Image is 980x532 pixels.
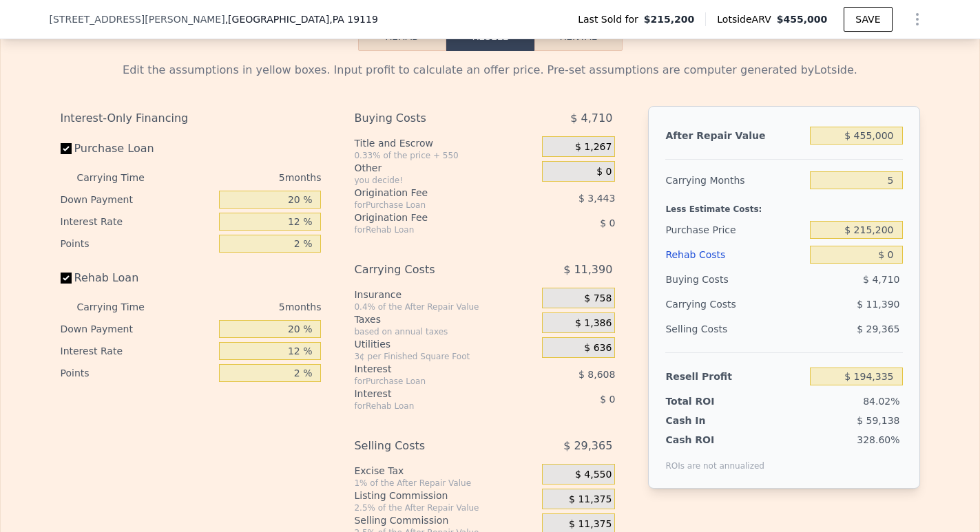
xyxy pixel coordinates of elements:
[665,364,804,389] div: Resell Profit
[584,292,612,305] span: $ 758
[354,376,508,387] div: for Purchase Loan
[50,12,225,26] span: [STREET_ADDRESS][PERSON_NAME]
[354,161,536,175] div: Other
[61,273,72,284] input: Rehab Loan
[863,396,899,407] span: 84.02%
[857,299,899,310] span: $ 11,390
[354,200,508,211] div: for Purchase Loan
[354,513,536,527] div: Selling Commission
[665,242,804,267] div: Rehab Costs
[61,318,214,340] div: Down Payment
[354,224,508,235] div: for Rehab Loan
[354,434,508,458] div: Selling Costs
[61,62,920,78] div: Edit the assumptions in yellow boxes. Input profit to calculate an offer price. Pre-set assumptio...
[354,464,536,478] div: Excise Tax
[575,469,612,481] span: $ 4,550
[354,489,536,502] div: Listing Commission
[665,193,902,217] div: Less Estimate Costs:
[600,394,615,405] span: $ 0
[563,434,612,458] span: $ 29,365
[354,186,508,200] div: Origination Fee
[354,502,536,513] div: 2.5% of the After Repair Value
[578,369,615,380] span: $ 8,608
[354,136,536,150] div: Title and Escrow
[665,447,764,471] div: ROIs are not annualized
[596,166,612,178] span: $ 0
[354,106,508,131] div: Buying Costs
[61,211,214,233] div: Interest Rate
[857,323,899,334] span: $ 29,365
[569,493,612,506] span: $ 11,375
[569,518,612,531] span: $ 11,375
[354,478,536,489] div: 1% of the After Repair Value
[354,288,536,301] div: Insurance
[665,168,804,193] div: Carrying Months
[857,434,899,445] span: 328.60%
[354,257,508,282] div: Carrying Costs
[717,12,776,26] span: Lotside ARV
[857,415,899,426] span: $ 59,138
[584,342,612,354] span: $ 636
[354,312,536,326] div: Taxes
[329,14,378,25] span: , PA 19119
[665,433,764,447] div: Cash ROI
[61,266,214,290] label: Rehab Loan
[225,12,378,26] span: , [GEOGRAPHIC_DATA]
[354,351,536,362] div: 3¢ per Finished Square Foot
[578,193,615,204] span: $ 3,443
[354,301,536,312] div: 0.4% of the After Repair Value
[665,394,751,408] div: Total ROI
[575,317,612,330] span: $ 1,386
[665,317,804,341] div: Selling Costs
[77,296,167,318] div: Carrying Time
[61,136,214,161] label: Purchase Loan
[563,257,612,282] span: $ 11,390
[77,167,167,189] div: Carrying Time
[172,296,322,318] div: 5 months
[354,362,508,376] div: Interest
[665,292,751,317] div: Carrying Costs
[354,401,508,412] div: for Rehab Loan
[61,106,322,131] div: Interest-Only Financing
[600,217,615,228] span: $ 0
[354,387,508,401] div: Interest
[61,143,72,154] input: Purchase Loan
[354,150,536,161] div: 0.33% of the price + 550
[354,326,536,337] div: based on annual taxes
[61,189,214,211] div: Down Payment
[575,141,612,153] span: $ 1,267
[354,337,536,351] div: Utilities
[172,167,322,189] div: 5 months
[665,267,804,292] div: Buying Costs
[61,233,214,255] div: Points
[570,106,612,131] span: $ 4,710
[354,175,536,186] div: you decide!
[665,414,751,427] div: Cash In
[665,123,804,148] div: After Repair Value
[354,211,508,224] div: Origination Fee
[61,340,214,362] div: Interest Rate
[644,12,695,26] span: $215,200
[578,12,644,26] span: Last Sold for
[844,7,892,32] button: SAVE
[777,14,828,25] span: $455,000
[61,362,214,384] div: Points
[665,217,804,242] div: Purchase Price
[904,6,931,33] button: Show Options
[863,274,899,285] span: $ 4,710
